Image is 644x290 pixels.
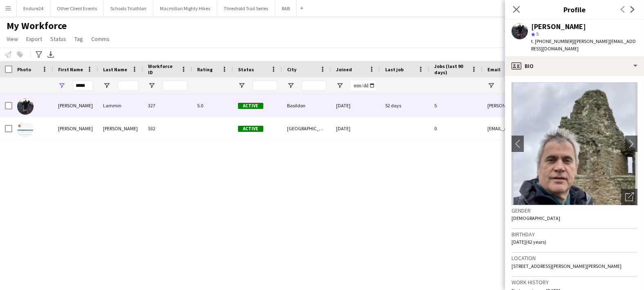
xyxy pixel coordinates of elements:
div: Basildon [282,94,331,117]
input: Workforce ID Filter Input [163,81,187,91]
div: Open photos pop-in [621,189,637,205]
span: Photo [17,66,31,72]
span: Rating [197,66,213,72]
a: Tag [71,34,86,44]
span: City [287,66,296,72]
img: Crew avatar or photo [512,82,637,205]
div: 327 [143,94,192,117]
div: 0 [429,117,482,140]
span: Active [238,126,263,132]
a: View [3,34,21,44]
span: Active [238,103,263,109]
app-action-btn: Export XLSX [46,50,56,59]
input: First Name Filter Input [73,81,93,91]
div: 5.0 [192,94,233,117]
span: Status [238,66,254,72]
div: [PERSON_NAME] [53,94,98,117]
button: Open Filter Menu [103,82,110,89]
img: Barry McMillan [17,121,34,138]
span: | [PERSON_NAME][EMAIL_ADDRESS][DOMAIN_NAME] [531,38,636,52]
div: [DATE] [331,94,380,117]
input: Status Filter Input [253,81,277,91]
span: [DATE] (62 years) [512,239,546,245]
span: First Name [58,66,83,72]
button: RAB [275,0,297,16]
a: Status [47,34,70,44]
a: Comms [88,34,113,44]
div: [DATE] [331,117,380,140]
input: Last Name Filter Input [118,81,138,91]
button: Other Client Events [50,0,104,16]
button: Open Filter Menu [58,82,65,89]
input: Email Filter Input [502,81,641,91]
button: Open Filter Menu [487,82,495,89]
span: Last job [385,66,404,72]
button: Endure24 [17,0,50,16]
button: Schools Triathlon [104,0,153,16]
div: [PERSON_NAME] [531,23,586,30]
span: [STREET_ADDRESS][PERSON_NAME][PERSON_NAME] [512,263,622,269]
div: 52 days [380,94,429,117]
div: [GEOGRAPHIC_DATA] [282,117,331,140]
h3: Profile [505,4,644,15]
img: Barry Lammin [17,98,34,115]
div: Bio [505,56,644,76]
span: Comms [91,35,110,43]
button: Threshold Trail Series [217,0,275,16]
h3: Location [512,254,637,262]
span: t. [PHONE_NUMBER] [531,38,574,44]
span: [DEMOGRAPHIC_DATA] [512,215,560,221]
app-action-btn: Advanced filters [34,50,44,59]
span: 5 [536,31,539,37]
button: Open Filter Menu [336,82,343,89]
button: Open Filter Menu [287,82,294,89]
a: Export [23,34,45,44]
h3: Birthday [512,231,637,238]
div: [PERSON_NAME] [53,117,98,140]
button: Macmillan Mighty Hikes [153,0,217,16]
input: City Filter Input [302,81,326,91]
h3: Gender [512,207,637,214]
span: Email [487,66,500,72]
span: View [7,35,18,43]
div: [PERSON_NAME] [98,117,143,140]
span: Status [50,35,66,43]
button: Open Filter Menu [148,82,155,89]
div: Lammin [98,94,143,117]
input: Joined Filter Input [351,81,375,91]
span: Joined [336,66,352,72]
span: Tag [74,35,83,43]
span: Last Name [103,66,127,72]
span: Export [26,35,42,43]
span: Jobs (last 90 days) [434,63,468,75]
h3: Work history [512,279,637,286]
span: My Workforce [7,20,67,32]
button: Open Filter Menu [238,82,245,89]
span: Workforce ID [148,63,177,75]
div: 532 [143,117,192,140]
div: 5 [429,94,482,117]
